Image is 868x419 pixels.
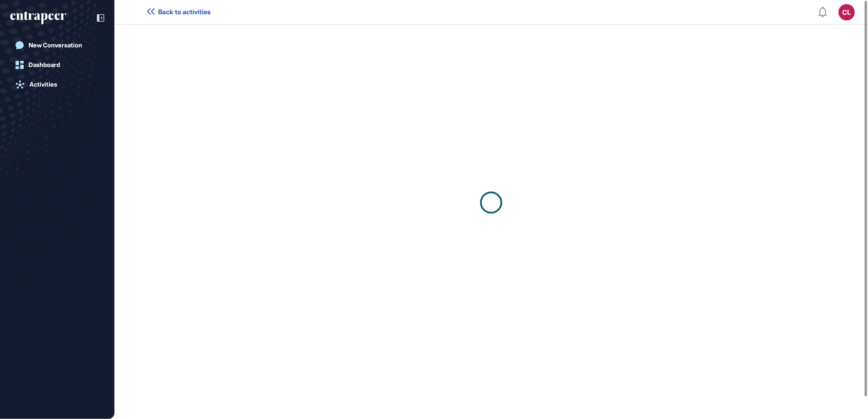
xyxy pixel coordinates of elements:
a: Back to activities [147,8,210,16]
div: New Conversation [29,42,82,49]
div: Activities [29,81,57,88]
div: Dashboard [29,61,60,69]
a: Activities [10,76,104,93]
button: CL [839,4,855,20]
a: Dashboard [10,57,104,73]
a: New Conversation [10,37,104,53]
div: entrapeer-logo [10,11,66,25]
span: Back to activities [158,8,210,16]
